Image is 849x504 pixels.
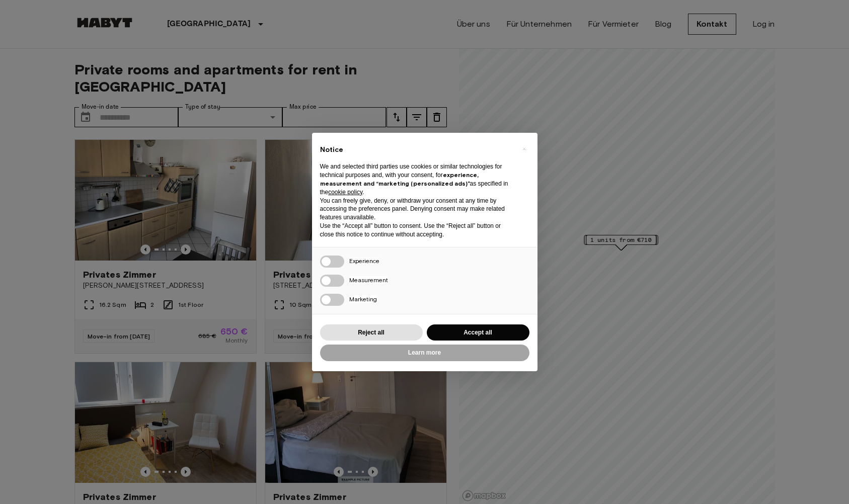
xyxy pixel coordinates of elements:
button: Close this notice [516,141,532,157]
span: × [522,143,526,155]
span: Marketing [349,295,377,303]
span: Measurement [349,276,388,284]
button: Accept all [427,324,529,341]
p: Use the “Accept all” button to consent. Use the “Reject all” button or close this notice to conti... [320,222,513,239]
p: You can freely give, deny, or withdraw your consent at any time by accessing the preferences pane... [320,197,513,222]
strong: experience, measurement and “marketing (personalized ads)” [320,171,479,187]
span: Experience [349,257,379,265]
a: cookie policy [328,189,362,196]
p: We and selected third parties use cookies or similar technologies for technical purposes and, wit... [320,162,513,196]
button: Reject all [320,324,423,341]
h2: Notice [320,145,513,155]
button: Learn more [320,345,529,361]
